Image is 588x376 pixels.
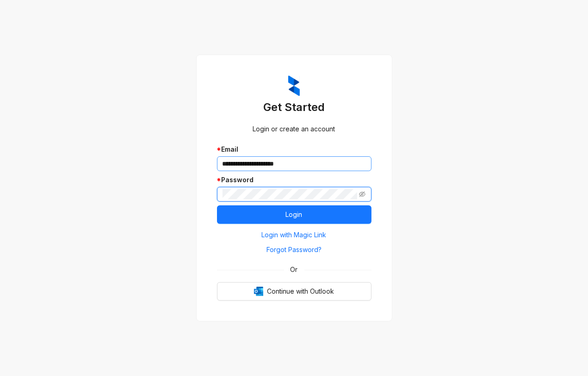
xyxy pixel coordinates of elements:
[267,286,334,296] span: Continue with Outlook
[217,100,371,115] h3: Get Started
[217,175,371,185] div: Password
[217,144,371,154] div: Email
[266,245,322,255] span: Forgot Password?
[217,205,371,224] button: Login
[217,124,371,134] div: Login or create an account
[288,75,300,97] img: ZumaIcon
[254,287,263,296] img: Outlook
[286,210,303,220] span: Login
[217,242,371,257] button: Forgot Password?
[284,265,304,275] span: Or
[217,282,371,301] button: OutlookContinue with Outlook
[359,191,365,197] span: eye-invisible
[217,228,371,242] button: Login with Magic Link
[262,230,327,240] span: Login with Magic Link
